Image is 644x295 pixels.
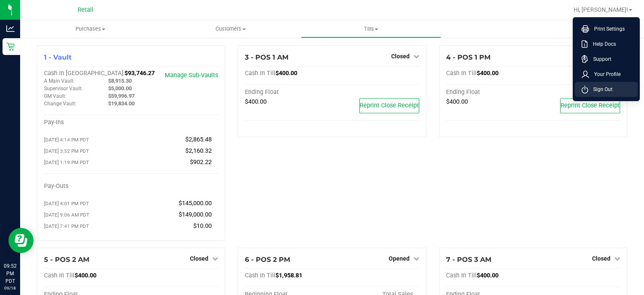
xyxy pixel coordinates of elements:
a: Support [582,55,634,63]
span: Opened [389,255,410,262]
span: Help Docs [588,40,616,48]
span: Hi, [PERSON_NAME]! [574,6,628,13]
span: 1 - Vault [44,53,72,61]
span: $93,746.27 [125,70,155,77]
span: Support [588,55,611,63]
span: $400.00 [446,98,468,105]
span: $400.00 [275,70,297,77]
div: Ending Float [245,89,332,96]
inline-svg: Analytics [6,24,15,33]
span: $149,000.00 [179,211,212,218]
span: [DATE] 9:06 AM PDT [44,212,89,218]
button: Reprint Close Receipt [560,98,620,113]
p: 09/18 [4,285,16,291]
a: Tills [301,20,441,38]
a: Purchases [20,20,161,38]
span: Cash In Till [44,272,75,279]
span: Reprint Close Receipt [360,102,419,109]
span: $400.00 [75,272,96,279]
span: Retail [78,6,93,13]
span: GM Vault: [44,93,66,99]
span: Cash In Till [446,70,477,77]
span: Tills [301,25,441,33]
span: Your Profile [589,70,621,78]
span: 7 - POS 3 AM [446,256,491,264]
span: Closed [592,255,610,262]
span: $400.00 [245,98,267,105]
span: Cash In [GEOGRAPHIC_DATA]: [44,70,125,77]
span: Cash In Till [245,272,275,279]
a: Customers [161,20,301,38]
span: Change Vault: [44,101,76,107]
span: [DATE] 1:19 PM PDT [44,159,89,165]
inline-svg: Retail [6,42,15,51]
span: $8,915.30 [108,78,132,84]
span: [DATE] 7:41 PM PDT [44,223,89,229]
span: $1,958.81 [275,272,302,279]
span: Closed [391,53,410,60]
a: Help Docs [582,40,634,48]
span: Customers [161,25,301,33]
span: Sign Out [588,85,613,94]
span: $400.00 [477,70,499,77]
span: $400.00 [477,272,499,279]
span: $10.00 [193,222,212,230]
li: Sign Out [575,82,638,97]
span: Supervisor Vault: [44,86,83,91]
span: $5,000.00 [108,85,132,91]
span: Print Settings [589,25,625,33]
span: 5 - POS 2 AM [44,256,89,264]
span: $2,865.48 [185,136,212,143]
span: [DATE] 4:01 PM PDT [44,201,89,206]
a: Manage Sub-Vaults [165,72,218,79]
span: Cash In Till [446,272,477,279]
span: Purchases [20,25,161,33]
span: $145,000.00 [179,200,212,207]
span: 6 - POS 2 PM [245,256,290,264]
span: $59,996.97 [108,93,135,99]
span: [DATE] 3:52 PM PDT [44,148,89,154]
iframe: Resource center [8,228,34,253]
span: Reprint Close Receipt [561,102,620,109]
span: Closed [190,255,208,262]
span: 3 - POS 1 AM [245,53,288,61]
span: 4 - POS 1 PM [446,53,491,61]
span: $2,160.32 [185,147,212,154]
span: [DATE] 4:14 PM PDT [44,137,89,143]
div: Pay-Ins [44,119,131,126]
div: Ending Float [446,89,533,96]
div: Pay-Outs [44,183,131,190]
button: Reprint Close Receipt [359,98,419,113]
p: 09:52 PM PDT [4,262,16,285]
span: $19,834.00 [108,100,135,107]
span: $902.22 [190,159,212,166]
span: Cash In Till [245,70,275,77]
span: A Main Vault: [44,78,75,84]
